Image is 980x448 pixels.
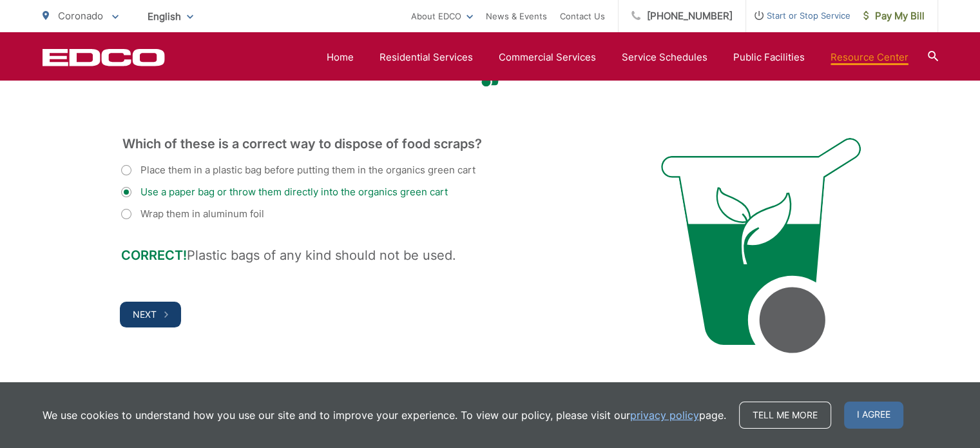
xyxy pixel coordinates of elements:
[560,8,605,24] a: Contact Us
[43,407,726,423] p: We use cookies to understand how you use our site and to improve your experience. To view our pol...
[380,50,473,65] a: Residential Services
[630,407,699,423] a: privacy policy
[486,8,547,24] a: News & Events
[58,10,103,22] span: Coronado
[863,8,925,24] span: Pay My Bill
[121,138,483,150] legend: Which of these is a correct way to dispose of food scraps?
[411,8,473,24] a: About EDCO
[121,248,187,263] strong: CORRECT!
[138,5,203,28] span: English
[121,248,628,263] p: Plastic bags of any kind should not be used.
[120,302,181,327] button: Next
[43,48,165,66] a: EDCD logo. Return to the homepage.
[622,50,707,65] a: Service Schedules
[499,50,596,65] a: Commercial Services
[133,309,157,320] span: Next
[733,50,805,65] a: Public Facilities
[327,50,354,65] a: Home
[831,50,908,65] a: Resource Center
